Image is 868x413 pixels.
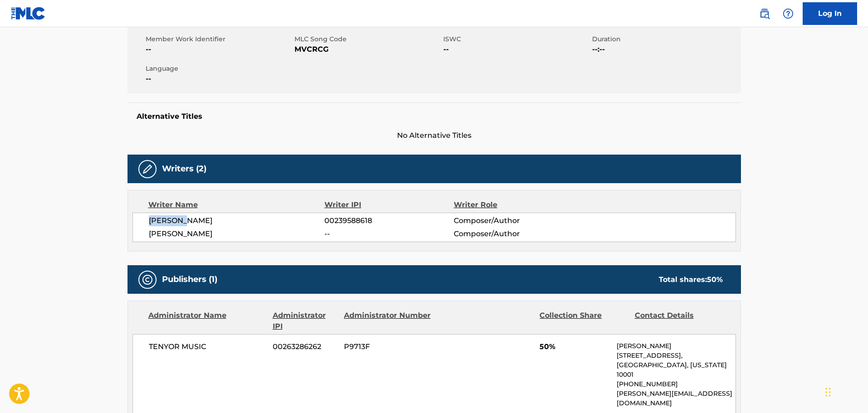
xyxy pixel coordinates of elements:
p: [STREET_ADDRESS], [617,351,735,360]
span: --:-- [592,44,739,55]
a: Log In [803,2,857,25]
span: Language [146,64,292,73]
h5: Publishers (1) [162,274,217,285]
div: Writer Role [454,199,571,210]
span: No Alternative Titles [128,130,741,141]
div: Drag [825,379,831,406]
span: 00239588618 [324,215,453,226]
div: Administrator Number [344,310,432,332]
h5: Writers (2) [162,164,206,174]
iframe: Chat Widget [823,369,868,413]
p: [PERSON_NAME][EMAIL_ADDRESS][DOMAIN_NAME] [617,389,735,408]
span: -- [324,228,453,239]
span: TENYOR MUSIC [149,341,266,352]
p: [PERSON_NAME] [617,341,735,351]
span: 00263286262 [273,341,337,352]
div: Help [779,5,797,23]
div: Writer Name [148,199,325,210]
div: Writer IPI [324,199,454,210]
div: Total shares: [659,274,723,285]
div: Contact Details [635,310,723,332]
span: P9713F [344,341,432,352]
p: [GEOGRAPHIC_DATA], [US_STATE] 10001 [617,360,735,379]
span: 50% [539,341,610,352]
span: -- [146,44,292,55]
a: Public Search [755,5,774,23]
span: MLC Song Code [294,34,441,44]
span: Member Work Identifier [146,34,292,44]
img: help [783,8,794,19]
span: ISWC [443,34,590,44]
span: -- [146,73,292,84]
span: Composer/Author [454,215,571,226]
div: Administrator Name [148,310,266,332]
img: Publishers [142,274,153,285]
div: Administrator IPI [273,310,337,332]
span: [PERSON_NAME] [149,215,325,226]
img: search [759,8,770,19]
p: [PHONE_NUMBER] [617,379,735,389]
span: MVCRCG [294,44,441,55]
span: 50 % [707,275,723,284]
span: Composer/Author [454,228,571,239]
img: MLC Logo [11,7,46,20]
span: [PERSON_NAME] [149,228,325,239]
div: Collection Share [539,310,628,332]
span: Duration [592,34,739,44]
span: -- [443,44,590,55]
h5: Alternative Titles [137,112,732,121]
img: Writers [142,164,153,175]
